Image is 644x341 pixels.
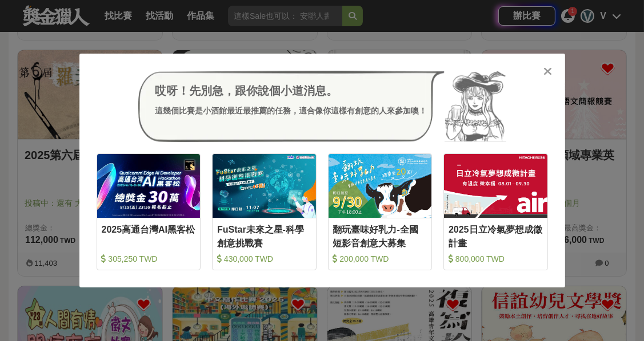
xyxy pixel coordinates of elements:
[443,153,548,270] a: Cover Image2025日立冷氣夢想成徵計畫 800,000 TWD
[328,153,433,270] a: Cover Image翻玩臺味好乳力-全國短影音創意大募集 200,000 TWD
[213,154,316,217] img: Cover Image
[212,153,317,270] a: Cover ImageFuStar未來之星-科學創意挑戰賽 430,000 TWD
[444,154,547,217] img: Cover Image
[333,253,427,265] div: 200,000 TWD
[155,105,427,117] div: 這幾個比賽是小酒館最近最推薦的任務，適合像你這樣有創意的人來參加噢！
[445,71,506,143] img: Avatar
[155,82,427,99] div: 哎呀！先別急，跟你說個小道消息。
[329,154,432,217] img: Cover Image
[102,253,196,265] div: 305,250 TWD
[97,154,201,217] img: Cover Image
[97,153,201,270] a: Cover Image2025高通台灣AI黑客松 305,250 TWD
[449,223,543,249] div: 2025日立冷氣夢想成徵計畫
[102,223,196,249] div: 2025高通台灣AI黑客松
[217,223,311,249] div: FuStar未來之星-科學創意挑戰賽
[333,223,427,249] div: 翻玩臺味好乳力-全國短影音創意大募集
[217,253,311,265] div: 430,000 TWD
[449,253,543,265] div: 800,000 TWD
